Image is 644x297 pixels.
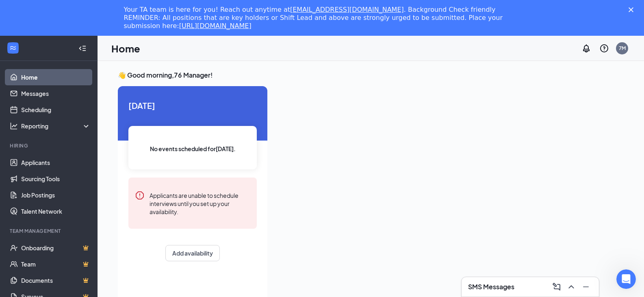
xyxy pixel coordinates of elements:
[579,280,592,293] button: Minimize
[468,282,514,291] h3: SMS Messages
[111,41,140,55] h1: Home
[135,191,145,200] svg: Error
[599,43,609,53] svg: QuestionInfo
[21,203,91,219] a: Talent Network
[21,154,91,171] a: Applicants
[10,122,18,130] svg: Analysis
[21,69,91,85] a: Home
[629,7,637,12] div: Close
[150,191,250,216] div: Applicants are unable to schedule interviews until you set up your availability.
[21,240,91,256] a: OnboardingCrown
[21,85,91,102] a: Messages
[21,171,91,187] a: Sourcing Tools
[21,256,91,272] a: TeamCrown
[118,71,624,80] h3: 👋 Good morning, 76 Manager !
[616,269,636,289] iframe: Intercom live chat
[78,44,87,52] svg: Collapse
[619,45,626,52] div: 7M
[581,43,591,53] svg: Notifications
[566,282,576,292] svg: ChevronUp
[10,228,89,234] div: Team Management
[21,272,91,288] a: DocumentsCrown
[128,99,257,112] span: [DATE]
[124,6,507,30] div: Your TA team is here for you! Reach out anytime at . Background Check friendly REMINDER: All posi...
[10,142,89,149] div: Hiring
[565,280,578,293] button: ChevronUp
[550,280,563,293] button: ComposeMessage
[21,187,91,203] a: Job Postings
[290,6,404,13] a: [EMAIL_ADDRESS][DOMAIN_NAME]
[150,144,236,153] span: No events scheduled for [DATE] .
[21,122,91,130] div: Reporting
[9,44,17,52] svg: WorkstreamLogo
[581,282,591,292] svg: Minimize
[21,102,91,118] a: Scheduling
[179,22,252,30] a: [URL][DOMAIN_NAME]
[165,245,220,261] button: Add availability
[552,282,562,292] svg: ComposeMessage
